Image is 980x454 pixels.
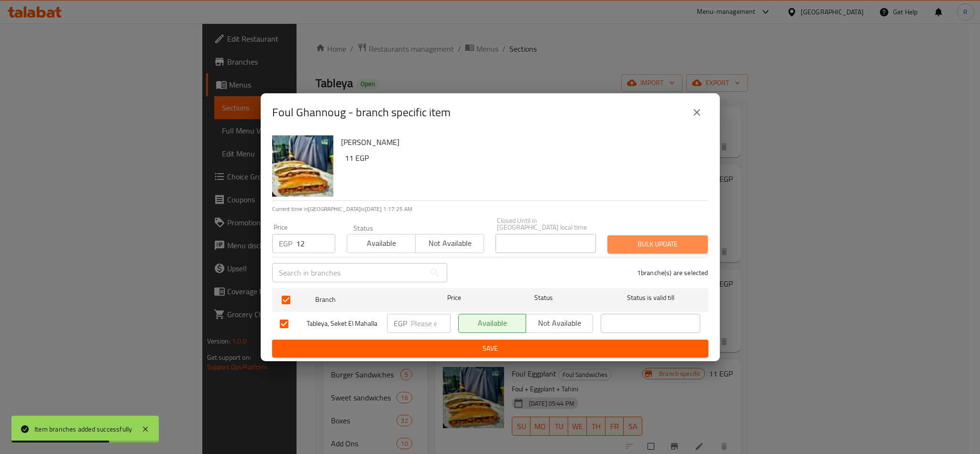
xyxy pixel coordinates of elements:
[34,424,132,434] div: Item branches added successfully
[394,318,407,329] p: EGP
[272,105,451,120] h2: Foul Ghannoug - branch specific item
[458,314,526,333] button: Available
[530,316,590,330] span: Not available
[351,236,412,250] span: Available
[296,234,335,253] input: Please enter price
[272,340,708,357] button: Save
[685,101,708,124] button: close
[272,263,425,282] input: Search in branches
[615,238,700,250] span: Bulk update
[637,268,708,277] p: 1 branche(s) are selected
[279,238,292,249] p: EGP
[307,318,379,330] span: Tableya, Seket El Mahalla
[601,292,700,304] span: Status is valid till
[347,234,416,253] button: Available
[345,151,701,165] h6: 11 EGP
[341,135,701,149] h6: [PERSON_NAME]
[272,205,708,213] p: Current time in [GEOGRAPHIC_DATA] is [DATE] 1:17:25 AM
[315,294,415,306] span: Branch
[411,314,451,333] input: Please enter price
[526,314,594,333] button: Not available
[419,236,480,250] span: Not available
[494,292,593,304] span: Status
[422,292,486,304] span: Price
[607,235,708,253] button: Bulk update
[415,234,484,253] button: Not available
[272,135,333,197] img: Foul Ghannoug
[280,343,701,354] span: Save
[462,316,522,330] span: Available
